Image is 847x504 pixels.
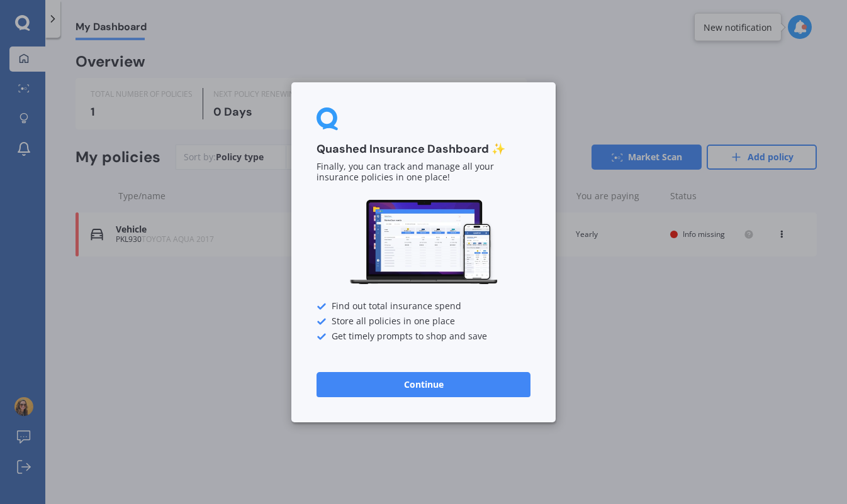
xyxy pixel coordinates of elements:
[317,301,530,311] div: Find out total insurance spend
[317,331,530,341] div: Get timely prompts to shop and save
[317,316,530,326] div: Store all policies in one place
[317,142,530,156] h3: Quashed Insurance Dashboard ✨
[348,198,499,287] img: Dashboard
[317,162,530,183] p: Finally, you can track and manage all your insurance policies in one place!
[317,371,530,397] button: Continue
